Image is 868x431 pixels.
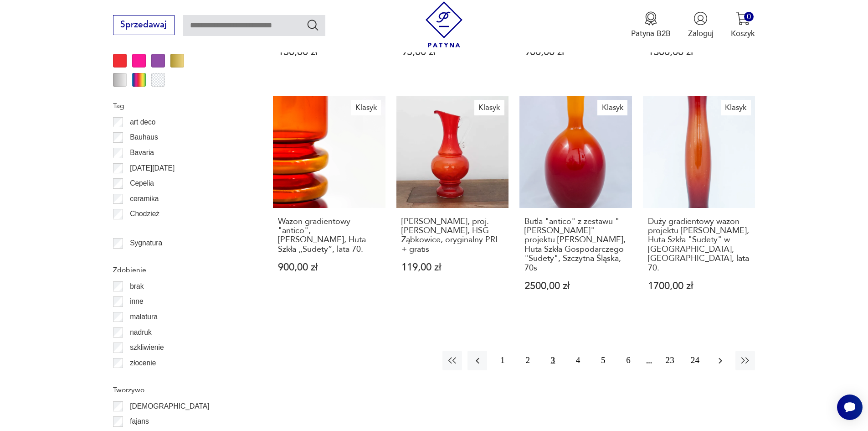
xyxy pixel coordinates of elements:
[543,351,563,370] button: 3
[130,208,159,220] p: Chodzież
[401,263,504,272] p: 119,00 zł
[401,217,504,254] h3: [PERSON_NAME], proj. [PERSON_NAME], HSG Ząbkowice, oryginalny PRL + gratis
[688,11,714,39] button: Zaloguj
[278,47,380,57] p: 150,00 zł
[278,217,380,254] h3: Wazon gradientowy "antico", [PERSON_NAME], Huta Szkła „Sudety”, lata 70.
[130,327,152,338] p: nadruk
[130,342,164,353] p: szkliwienie
[731,28,755,39] p: Koszyk
[618,351,638,370] button: 6
[524,47,627,57] p: 900,00 zł
[524,217,627,273] h3: Butla "antico" z zestawu "[PERSON_NAME]" projektu [PERSON_NAME], Huta Szkła Gospodarczego "Sudety...
[278,263,380,272] p: 900,00 zł
[648,281,750,291] p: 1700,00 zł
[631,11,671,39] a: Ikona medaluPatyna B2B
[130,400,209,412] p: [DEMOGRAPHIC_DATA]
[396,96,509,312] a: KlasykDzbanek, proj. L. Fiedorowicz, HSG Ząbkowice, oryginalny PRL + gratis[PERSON_NAME], proj. [...
[130,147,154,159] p: Bavaria
[130,131,158,143] p: Bauhaus
[130,311,158,323] p: malatura
[130,280,144,292] p: brak
[648,47,750,57] p: 1300,00 zł
[736,11,750,26] img: Ikona koszyka
[113,384,247,396] p: Tworzywo
[644,11,658,26] img: Ikona medalu
[113,15,175,35] button: Sprzedawaj
[519,96,632,312] a: KlasykButla "antico" z zestawu "Alicja" projektu Zbigniewa Horbowego, Huta Szkła Gospodarczego "S...
[401,47,504,57] p: 95,00 zł
[130,116,155,128] p: art deco
[685,351,705,370] button: 24
[837,395,863,420] iframe: Smartsupp widget button
[744,12,754,21] div: 0
[273,96,385,312] a: KlasykWazon gradientowy "antico", Zbigniew Hobrowy, Huta Szkła „Sudety”, lata 70.Wazon gradientow...
[130,177,154,189] p: Cepelia
[130,162,175,174] p: [DATE][DATE]
[593,351,613,370] button: 5
[643,96,755,312] a: KlasykDuży gradientowy wazon projektu Zbigniewa Horbowego, Huta Szkła "Sudety" w Szczytnej, Polsk...
[518,351,538,370] button: 2
[130,237,162,249] p: Sygnatura
[421,1,467,47] img: Patyna - sklep z meblami i dekoracjami vintage
[493,351,512,370] button: 1
[130,296,143,307] p: inne
[306,18,319,31] button: Szukaj
[631,28,671,39] p: Patyna B2B
[130,357,156,369] p: złocenie
[130,193,159,205] p: ceramika
[113,100,247,112] p: Tag
[631,11,671,39] button: Patyna B2B
[688,28,714,39] p: Zaloguj
[130,223,157,235] p: Ćmielów
[660,351,680,370] button: 23
[731,11,755,39] button: 0Koszyk
[113,264,247,276] p: Zdobienie
[648,217,750,273] h3: Duży gradientowy wazon projektu [PERSON_NAME], Huta Szkła "Sudety" w [GEOGRAPHIC_DATA], [GEOGRAPH...
[693,11,708,26] img: Ikonka użytkownika
[524,281,627,291] p: 2500,00 zł
[130,415,149,427] p: fajans
[568,351,588,370] button: 4
[113,22,175,29] a: Sprzedawaj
